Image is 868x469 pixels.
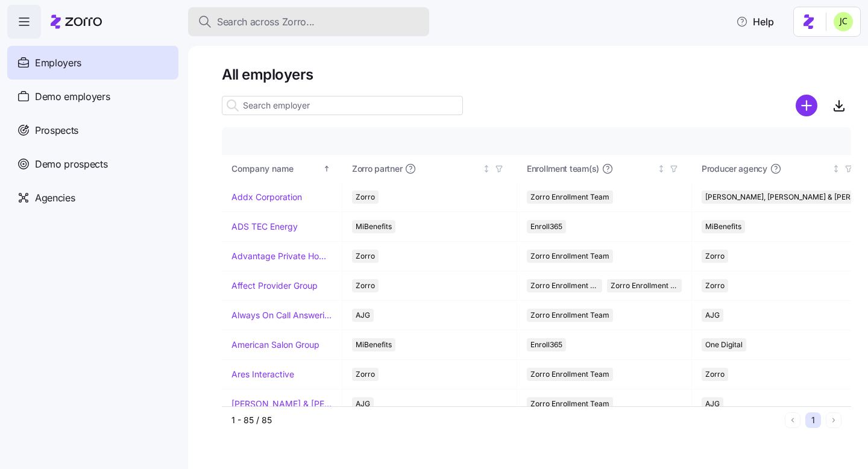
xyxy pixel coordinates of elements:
[231,162,321,175] div: Company name
[7,46,178,80] a: Employers
[231,250,332,262] a: Advantage Private Home Care
[785,412,800,428] button: Previous page
[611,279,679,292] span: Zorro Enrollment Experts
[217,14,315,30] span: Search across Zorro...
[705,279,725,292] span: Zorro
[705,220,741,233] span: MiBenefits
[726,10,784,34] button: Help
[231,191,302,203] a: Addx Corporation
[322,165,331,173] div: Sorted ascending
[826,412,841,428] button: Next page
[7,147,178,181] a: Demo prospects
[35,123,78,138] span: Prospects
[356,338,392,351] span: MiBenefits
[356,309,370,322] span: AJG
[231,368,294,380] a: Ares Interactive
[527,163,599,175] span: Enrollment team(s)
[705,397,720,411] span: AJG
[188,7,429,36] button: Search across Zorro...
[834,12,853,31] img: 0d5040ea9766abea509702906ec44285
[705,368,725,381] span: Zorro
[702,163,767,175] span: Producer agency
[705,250,725,263] span: Zorro
[705,309,720,322] span: AJG
[832,165,840,173] div: Not sorted
[692,155,867,183] th: Producer agencyNot sorted
[7,80,178,113] a: Demo employers
[517,155,692,183] th: Enrollment team(s)Not sorted
[356,368,375,381] span: Zorro
[356,250,375,263] span: Zorro
[530,220,562,233] span: Enroll365
[736,14,774,29] span: Help
[222,65,851,84] h1: All employers
[530,250,609,263] span: Zorro Enrollment Team
[231,339,319,351] a: American Salon Group
[7,113,178,147] a: Prospects
[356,279,375,292] span: Zorro
[356,397,370,411] span: AJG
[530,309,609,322] span: Zorro Enrollment Team
[35,190,75,206] span: Agencies
[530,368,609,381] span: Zorro Enrollment Team
[530,397,609,411] span: Zorro Enrollment Team
[796,95,817,116] svg: add icon
[805,412,821,428] button: 1
[482,165,491,173] div: Not sorted
[35,157,108,172] span: Demo prospects
[352,163,402,175] span: Zorro partner
[657,165,665,173] div: Not sorted
[231,309,332,321] a: Always On Call Answering Service
[35,89,110,104] span: Demo employers
[231,280,318,292] a: Affect Provider Group
[530,338,562,351] span: Enroll365
[342,155,517,183] th: Zorro partnerNot sorted
[231,398,332,410] a: [PERSON_NAME] & [PERSON_NAME]'s
[231,414,780,426] div: 1 - 85 / 85
[356,220,392,233] span: MiBenefits
[356,190,375,204] span: Zorro
[222,96,463,115] input: Search employer
[222,155,342,183] th: Company nameSorted ascending
[705,338,743,351] span: One Digital
[35,55,81,71] span: Employers
[530,279,599,292] span: Zorro Enrollment Team
[231,221,298,233] a: ADS TEC Energy
[7,181,178,215] a: Agencies
[530,190,609,204] span: Zorro Enrollment Team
